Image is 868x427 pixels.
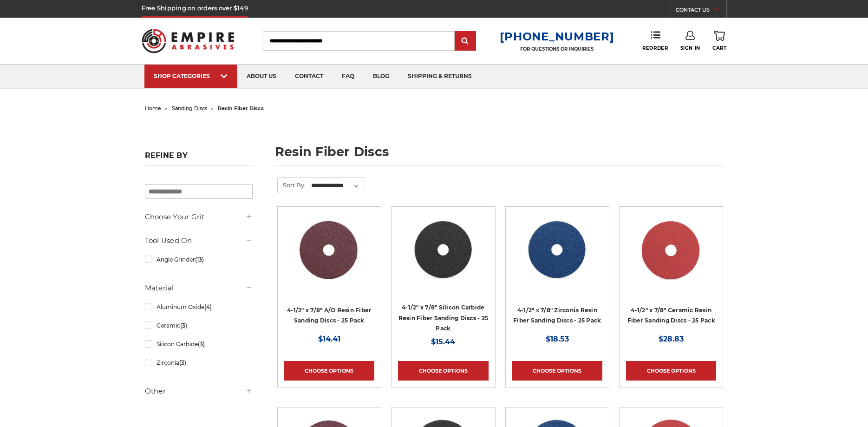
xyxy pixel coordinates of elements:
[406,213,481,288] img: 4.5 Inch Silicon Carbide Resin Fiber Discs
[659,335,684,343] span: $28.83
[145,211,253,223] h5: Choose Your Grit
[398,304,489,332] a: 4-1/2" x 7/8" Silicon Carbide Resin Fiber Sanding Discs - 25 Pack
[712,31,726,51] a: Cart
[287,307,371,324] a: 4-1/2" x 7/8" A/O Resin Fiber Sanding Discs - 25 Pack
[145,282,253,294] h5: Material
[198,341,205,348] span: (3)
[145,105,161,112] a: home
[179,359,186,366] span: (3)
[318,335,340,343] span: $14.41
[145,386,253,397] h5: Other
[145,336,253,352] a: Silicon Carbide
[398,361,488,381] a: Choose Options
[512,213,602,303] a: 4-1/2" zirc resin fiber disc
[310,179,364,193] select: Sort By:
[546,335,569,343] span: $18.53
[520,213,594,288] img: 4-1/2" zirc resin fiber disc
[237,65,286,88] a: about us
[284,213,374,303] a: 4.5 inch resin fiber disc
[195,256,204,263] span: (13)
[500,30,614,43] a: [PHONE_NUMBER]
[333,65,364,88] a: faq
[633,213,709,288] img: 4-1/2" ceramic resin fiber disc
[626,213,716,303] a: 4-1/2" ceramic resin fiber disc
[642,31,668,51] a: Reorder
[642,45,668,51] span: Reorder
[456,32,475,51] input: Submit
[513,307,601,324] a: 4-1/2" x 7/8" Zirconia Resin Fiber Sanding Discs - 25 Pack
[278,178,306,192] label: Sort By:
[292,213,367,288] img: 4.5 inch resin fiber disc
[180,322,187,329] span: (3)
[680,45,700,51] span: Sign In
[398,65,481,88] a: shipping & returns
[626,361,716,381] a: Choose Options
[431,337,455,346] span: $15.44
[286,65,333,88] a: contact
[204,303,212,310] span: (4)
[142,23,235,59] img: Empire Abrasives
[284,361,374,381] a: Choose Options
[627,307,715,324] a: 4-1/2" x 7/8" Ceramic Resin Fiber Sanding Discs - 25 Pack
[275,145,724,165] h1: resin fiber discs
[500,46,614,52] p: FOR QUESTIONS OR INQUIRIES
[512,361,602,381] a: Choose Options
[145,151,253,165] h5: Refine by
[172,105,207,112] a: sanding discs
[398,213,488,303] a: 4.5 Inch Silicon Carbide Resin Fiber Discs
[712,45,726,51] span: Cart
[145,317,253,334] a: Ceramic
[676,5,726,18] a: CONTACT US
[364,65,398,88] a: blog
[145,235,253,246] h5: Tool Used On
[218,105,264,112] span: resin fiber discs
[145,299,253,315] a: Aluminum Oxide
[154,72,228,79] div: SHOP CATEGORIES
[145,355,253,371] a: Zirconia
[145,251,253,268] a: Angle Grinder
